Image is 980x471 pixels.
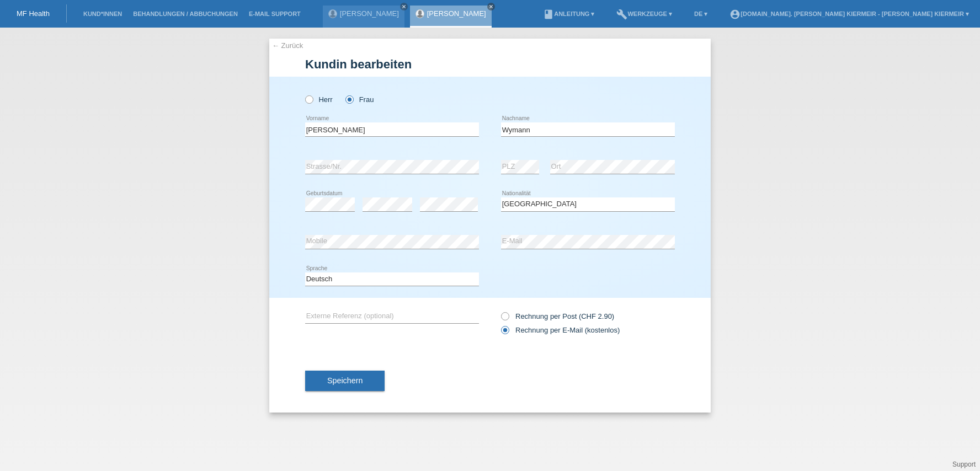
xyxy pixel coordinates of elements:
[305,95,333,104] label: Herr
[78,10,127,17] a: Kund*innen
[305,371,385,392] button: Speichern
[427,9,486,18] a: [PERSON_NAME]
[345,95,374,104] label: Frau
[272,41,303,50] a: ← Zurück
[501,326,508,340] input: Rechnung per E-Mail (kostenlos)
[611,10,678,17] a: buildWerkzeuge ▾
[729,9,741,20] i: account_circle
[724,10,974,17] a: account_circle[DOMAIN_NAME]. [PERSON_NAME] Kiermeir - [PERSON_NAME] Kiermeir ▾
[501,312,614,320] label: Rechnung per Post (CHF 2.90)
[616,9,627,20] i: build
[543,9,554,20] i: book
[501,326,620,334] label: Rechnung per E-Mail (kostenlos)
[305,57,675,71] h1: Kundin bearbeiten
[488,4,494,9] i: close
[327,376,363,385] span: Speichern
[17,9,50,18] a: MF Health
[400,3,408,10] a: close
[340,9,399,18] a: [PERSON_NAME]
[689,10,713,17] a: DE ▾
[243,10,306,17] a: E-Mail Support
[401,4,407,9] i: close
[501,312,508,326] input: Rechnung per Post (CHF 2.90)
[305,95,312,103] input: Herr
[952,461,976,468] a: Support
[127,10,243,17] a: Behandlungen / Abbuchungen
[537,10,600,17] a: bookAnleitung ▾
[487,3,495,10] a: close
[345,95,353,103] input: Frau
